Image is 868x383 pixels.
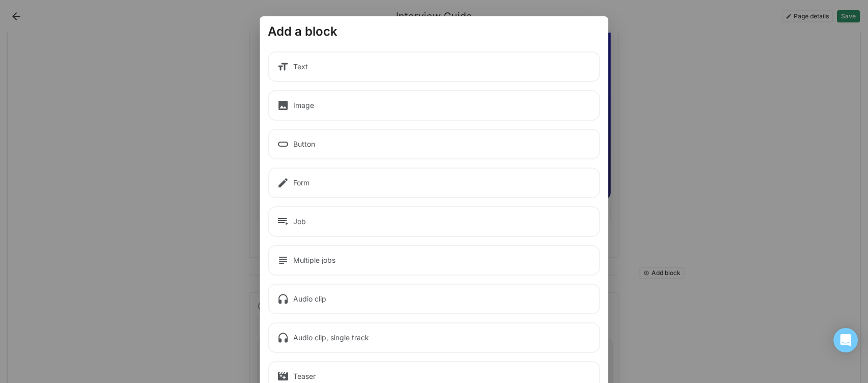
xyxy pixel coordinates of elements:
[268,24,600,39] div: Add a block
[268,206,600,237] div: Job
[268,284,600,314] div: Audio clip
[268,51,600,82] div: Text
[268,90,600,121] div: Image
[268,168,600,198] div: Form
[268,129,600,159] div: Button
[833,328,858,352] div: Open Intercom Messenger
[268,322,600,353] div: Audio clip, single track
[268,245,600,276] div: Multiple jobs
